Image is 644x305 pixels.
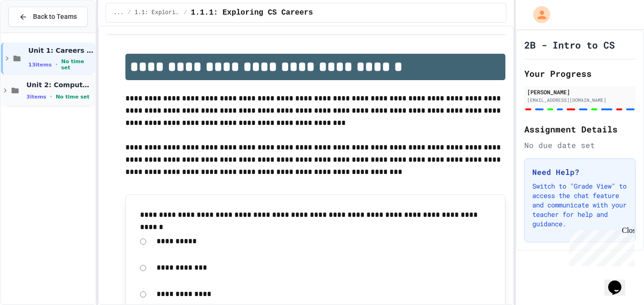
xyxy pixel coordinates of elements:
div: No due date set [524,140,636,151]
span: No time set [61,58,93,71]
span: 1.1: Exploring CS Careers [135,9,180,16]
span: / [127,9,131,16]
h3: Need Help? [532,166,627,178]
span: Back to Teams [33,12,77,22]
p: Switch to "Grade View" to access the chat feature and communicate with your teacher for help and ... [532,181,627,229]
div: Chat with us now!Close [4,4,65,60]
span: 3 items [26,94,46,100]
span: ... [114,9,124,16]
span: Unit 1: Careers & Professionalism [28,46,93,55]
div: [PERSON_NAME] [527,88,633,96]
span: • [56,61,58,68]
span: / [184,9,187,16]
span: Unit 2: Computational Thinking & Problem-Solving [26,81,93,89]
span: 1.1.1: Exploring CS Careers [191,7,313,18]
iframe: chat widget [566,226,635,266]
iframe: chat widget [604,267,635,296]
button: Back to Teams [8,7,88,27]
div: [EMAIL_ADDRESS][DOMAIN_NAME] [527,97,633,104]
h2: Your Progress [524,67,636,80]
span: No time set [56,94,90,100]
h2: Assignment Details [524,123,636,136]
h1: 2B - Intro to CS [524,38,615,51]
span: • [50,93,52,100]
span: 13 items [28,62,52,68]
div: My Account [523,4,553,25]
